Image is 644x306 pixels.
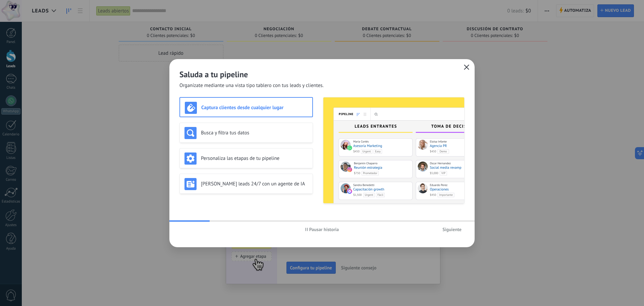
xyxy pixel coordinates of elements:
h3: Busca y filtra tus datos [201,130,308,136]
h3: [PERSON_NAME] leads 24/7 con un agente de IA [201,181,308,187]
span: Organízate mediante una vista tipo tablero con tus leads y clientes. [179,82,324,89]
h3: Personaliza las etapas de tu pipeline [201,155,308,162]
span: Siguiente [442,227,462,232]
h3: Captura clientes desde cualquier lugar [201,104,308,111]
button: Siguiente [439,224,465,234]
button: Pausar historia [302,224,342,234]
span: Pausar historia [309,227,339,232]
h2: Saluda a tu pipeline [179,69,465,80]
